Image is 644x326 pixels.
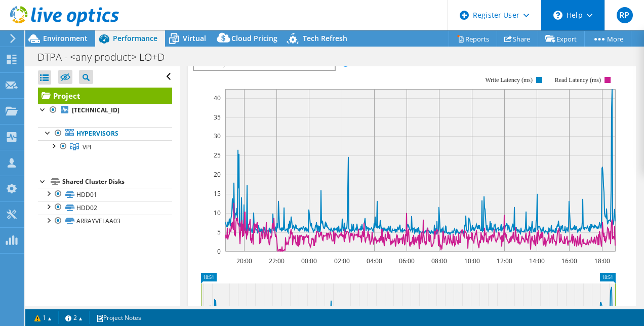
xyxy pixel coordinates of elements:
text: 12:00 [496,257,512,265]
text: 18:00 [594,257,610,265]
text: 40 [214,94,221,102]
text: 04:00 [366,257,382,265]
a: [TECHNICAL_ID] [38,104,172,117]
a: HDD01 [38,188,172,201]
text: 14:00 [529,257,544,265]
span: VPI [83,143,91,151]
text: 5 [217,228,221,236]
a: Reports [449,31,497,47]
text: 16:00 [561,257,577,265]
text: 06:00 [398,257,414,265]
text: 08:00 [431,257,447,265]
text: 25 [214,151,221,159]
a: Project [38,88,172,104]
text: 30 [214,132,221,140]
b: [TECHNICAL_ID] [72,106,119,114]
a: 1 [27,311,59,324]
h1: DTPA - <any product> LO+D [33,52,180,63]
a: Share [497,31,538,47]
text: 02:00 [334,257,349,265]
text: 00:00 [301,257,316,265]
span: Virtual [183,33,206,43]
text: 22:00 [268,257,284,265]
text: 15 [214,189,221,198]
text: 10:00 [464,257,479,265]
text: Read Latency (ms) [554,76,600,84]
svg: \n [553,11,562,20]
span: Environment [43,33,88,43]
a: Export [538,31,585,47]
span: Tech Refresh [303,33,347,43]
text: Write Latency (ms) [485,76,532,84]
span: Performance [113,33,157,43]
text: 10 [214,209,221,217]
div: Shared Cluster Disks [62,176,172,188]
a: Project Notes [89,311,148,324]
a: VPI [38,140,172,153]
a: ARRAYVELAA03 [38,215,172,228]
a: 2 [58,311,90,324]
text: 0 [217,247,221,256]
a: More [584,31,631,47]
text: 20 [214,170,221,179]
span: Cloud Pricing [231,33,277,43]
text: 20:00 [236,257,252,265]
a: Hypervisors [38,127,172,140]
span: RP [617,7,633,23]
text: 35 [214,113,221,121]
a: HDD02 [38,201,172,214]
